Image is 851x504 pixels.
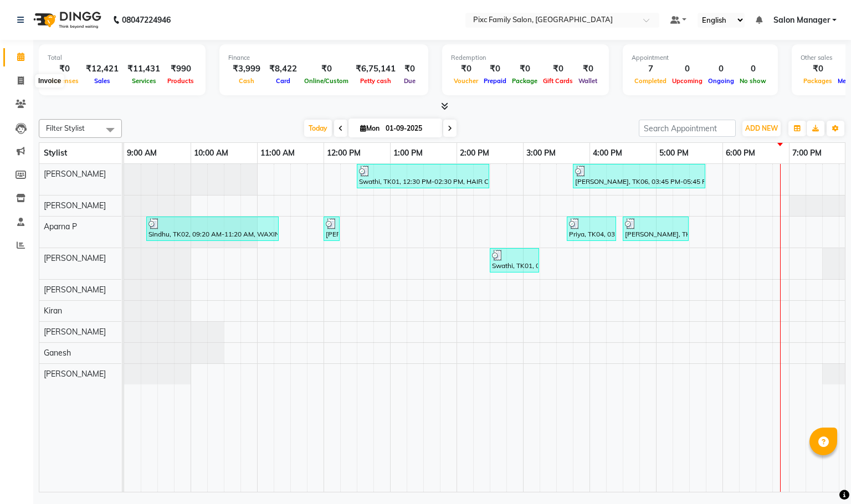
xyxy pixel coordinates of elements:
[773,14,830,26] span: Salon Manager
[81,63,123,75] div: ₹12,421
[540,63,576,75] div: ₹0
[44,306,62,316] span: Kiran
[301,63,351,75] div: ₹0
[44,148,67,158] span: Stylist
[742,121,781,136] button: ADD NEW
[657,145,691,161] a: 5:00 PM
[35,74,64,88] div: Invoice
[509,63,540,75] div: ₹0
[44,327,106,337] span: [PERSON_NAME]
[357,77,394,85] span: Petty cash
[590,145,625,161] a: 4:00 PM
[44,222,77,232] span: Aparna P
[273,77,293,85] span: Card
[576,77,600,85] span: Wallet
[790,145,824,161] a: 7:00 PM
[723,145,758,161] a: 6:00 PM
[304,120,332,137] span: Today
[737,77,769,85] span: No show
[44,200,106,210] span: [PERSON_NAME]
[568,218,615,239] div: Priya, TK04, 03:40 PM-04:25 PM, WAXING COMBO GOLD (999) (₹999)
[44,169,106,179] span: [PERSON_NAME]
[624,218,688,239] div: [PERSON_NAME], TK05, 04:30 PM-05:30 PM, THREADING - EYEBROWS (₹58),THREADING - UPPER LIP (₹40),HA...
[44,369,106,379] span: [PERSON_NAME]
[481,63,509,75] div: ₹0
[524,145,558,161] a: 3:00 PM
[147,218,278,239] div: Sindhu, TK02, 09:20 AM-11:20 AM, WAXING SERVICES - GOLD WAX FULL ARMS (₹483),WAXING SERVICES - GO...
[737,63,769,75] div: 0
[228,53,419,63] div: Finance
[122,4,171,35] b: 08047224946
[165,63,197,75] div: ₹990
[324,145,363,161] a: 12:00 PM
[48,53,197,63] div: Total
[357,124,382,132] span: Mon
[451,63,481,75] div: ₹0
[46,124,85,132] span: Filter Stylist
[481,77,509,85] span: Prepaid
[44,348,71,358] span: Ganesh
[576,63,600,75] div: ₹0
[540,77,576,85] span: Gift Cards
[44,253,106,263] span: [PERSON_NAME]
[265,63,301,75] div: ₹8,422
[191,145,231,161] a: 10:00 AM
[451,77,481,85] span: Voucher
[457,145,492,161] a: 2:00 PM
[351,63,400,75] div: ₹6,75,141
[509,77,540,85] span: Package
[401,77,418,85] span: Due
[165,77,197,85] span: Products
[669,63,705,75] div: 0
[358,166,488,187] div: Swathi, TK01, 12:30 PM-02:30 PM, HAIR COLOR - GLOBAL HIGHLIGHTS (S)
[258,145,298,161] a: 11:00 AM
[639,120,736,137] input: Search Appointment
[745,124,778,132] span: ADD NEW
[632,63,669,75] div: 7
[124,145,160,161] a: 9:00 AM
[236,77,257,85] span: Cash
[301,77,351,85] span: Online/Custom
[48,63,81,75] div: ₹0
[325,218,339,239] div: [PERSON_NAME], TK03, 12:00 PM-12:15 PM, THREADING - EYEBROWS (₹58)
[451,53,600,63] div: Redemption
[382,120,438,137] input: 2025-09-01
[491,250,538,271] div: Swathi, TK01, 02:30 PM-03:15 PM, WAXING SERVICES - GOLD WAX FULL ARMS (₹483),HAIRCUT AND STYLE - ...
[801,77,835,85] span: Packages
[28,4,104,35] img: logo
[400,63,419,75] div: ₹0
[632,77,669,85] span: Completed
[129,77,159,85] span: Services
[705,77,737,85] span: Ongoing
[801,63,835,75] div: ₹0
[391,145,425,161] a: 1:00 PM
[91,77,113,85] span: Sales
[574,166,704,187] div: [PERSON_NAME], TK06, 03:45 PM-05:45 PM, HAIR COLOR - GLOBAL HIGHLIGHTS (L) (₹5599)
[123,63,165,75] div: ₹11,431
[228,63,265,75] div: ₹3,999
[632,53,769,63] div: Appointment
[669,77,705,85] span: Upcoming
[44,285,106,295] span: [PERSON_NAME]
[705,63,737,75] div: 0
